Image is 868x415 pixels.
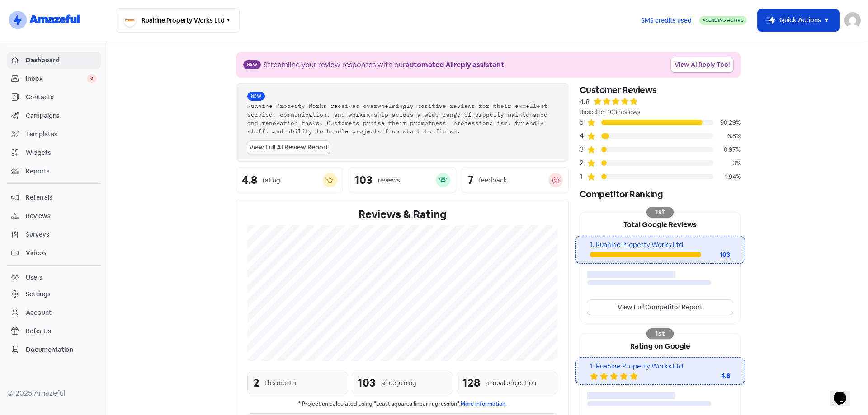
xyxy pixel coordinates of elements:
small: * Projection calculated using "Least squares linear regression". [247,400,557,408]
a: View AI Reply Tool [671,57,733,72]
a: More information. [461,400,507,407]
div: 4.8 [242,175,257,186]
span: Documentation [26,345,97,354]
div: 0.97% [713,145,741,154]
div: 6.8% [713,131,741,141]
span: New [243,60,261,69]
span: Contacts [26,93,97,102]
div: 1 [580,171,587,182]
div: 4.8 [694,371,730,381]
button: Ruahine Property Works Ltd [116,8,240,33]
span: Surveys [26,230,97,239]
div: Account [26,308,52,317]
div: Ruahine Property Works receives overwhelmingly positive reviews for their excellent service, comm... [247,102,557,135]
div: 2 [253,375,259,391]
a: Widgets [7,145,101,161]
a: Surveys [7,226,101,243]
div: 7 [467,175,473,186]
a: Users [7,269,101,286]
img: User [844,12,861,28]
div: 128 [462,375,480,391]
div: Competitor Ranking [580,187,741,201]
div: Rating on Google [580,334,740,357]
a: Dashboard [7,52,101,69]
span: New [247,92,265,101]
div: Total Google Reviews [580,212,740,236]
a: Inbox 0 [7,70,101,87]
div: rating [263,176,280,185]
span: Campaigns [26,111,97,121]
a: Videos [7,245,101,261]
a: 103reviews [349,167,456,193]
span: Inbox [26,74,87,84]
div: © 2025 Amazeful [7,388,101,399]
div: 1. Ruahine Property Works Ltd [590,361,730,372]
div: 90.29% [713,118,741,127]
div: 5 [580,117,587,128]
a: Reports [7,163,101,180]
div: since joining [381,378,416,388]
div: 4 [580,131,587,141]
div: 3 [580,144,587,155]
span: Videos [26,248,97,258]
span: Dashboard [26,56,97,65]
div: 0% [713,159,741,168]
span: Templates [26,130,97,139]
a: 7feedback [462,167,569,193]
div: 103 [701,250,730,260]
div: Settings [26,289,51,299]
a: 4.8rating [236,167,343,193]
b: automated AI reply assistant [406,60,504,70]
a: Refer Us [7,323,101,340]
span: Widgets [26,148,97,158]
div: 2 [580,158,587,168]
div: 4.8 [580,97,590,107]
span: 0 [87,74,97,83]
div: this month [265,378,296,388]
div: 1. Ruahine Property Works Ltd [590,240,730,250]
a: View Full AI Review Report [247,141,330,154]
div: feedback [479,176,507,185]
span: Reports [26,167,97,176]
a: Campaigns [7,107,101,124]
div: annual projection [486,378,536,388]
div: reviews [378,176,400,185]
div: Based on 103 reviews [580,107,741,117]
div: 1.94% [713,172,741,182]
a: View Full Competitor Report [587,300,733,315]
span: Reviews [26,211,97,221]
a: Templates [7,126,101,143]
div: Streamline your review responses with our . [264,60,506,70]
div: 103 [354,175,373,186]
span: Refer Us [26,326,97,336]
a: Referrals [7,189,101,206]
div: Customer Reviews [580,83,741,97]
a: Contacts [7,89,101,106]
div: 1st [646,207,674,218]
a: Sending Active [699,15,747,26]
a: Documentation [7,341,101,358]
a: Settings [7,286,101,303]
span: Referrals [26,193,97,202]
a: SMS credits used [633,15,699,24]
div: Users [26,273,42,282]
div: 103 [358,375,376,391]
a: Reviews [7,208,101,224]
span: SMS credits used [641,16,692,25]
iframe: chat widget [830,379,859,406]
span: Sending Active [706,17,743,23]
div: Reviews & Rating [247,206,557,223]
div: 1st [646,328,674,339]
a: Account [7,304,101,321]
button: Quick Actions [758,9,839,31]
